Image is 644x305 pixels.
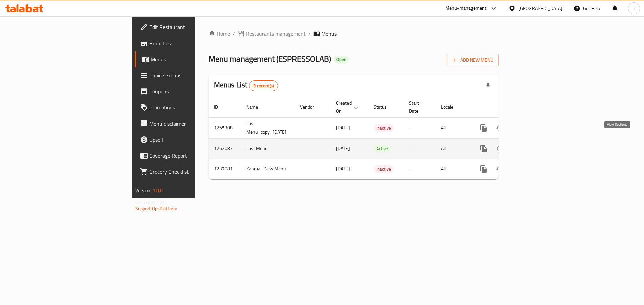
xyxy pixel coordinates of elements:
a: Grocery Checklist [135,164,239,180]
td: All [436,159,470,179]
span: Restaurants management [246,30,306,38]
td: Last Menu_copy_[DATE] [241,117,294,138]
h2: Menus List [214,80,278,91]
span: [DATE] [336,144,350,153]
a: Choice Groups [135,67,239,83]
a: Promotions [135,99,239,116]
td: Zahraa - New Menu [241,159,294,179]
span: Status [374,103,395,111]
span: Choice Groups [149,71,234,79]
button: more [476,120,492,136]
span: Add New Menu [452,56,493,64]
td: All [436,117,470,138]
button: Change Status [492,120,508,136]
td: - [404,159,436,179]
div: [GEOGRAPHIC_DATA] [518,5,562,12]
a: Edit Restaurant [135,19,239,35]
a: Upsell [135,132,239,148]
button: more [476,161,492,177]
a: Menus [135,51,239,67]
span: Version: [135,186,152,195]
span: Edit Restaurant [149,23,234,31]
span: 3 record(s) [249,83,278,89]
a: Restaurants management [238,30,306,38]
td: - [404,117,436,138]
span: Menu disclaimer [149,120,234,128]
span: 1.0.0 [153,186,163,195]
span: Inactive [374,165,394,173]
table: enhanced table [209,97,545,179]
span: Vendor [300,103,323,111]
div: Inactive [374,124,394,132]
nav: breadcrumb [209,30,499,38]
button: Change Status [492,161,508,177]
span: Open [334,57,349,62]
span: Inactive [374,124,394,132]
span: ID [214,103,227,111]
td: - [404,138,436,159]
span: [DATE] [336,123,350,132]
span: Coupons [149,87,234,95]
a: Coupons [135,83,239,99]
td: Last Menu [241,138,294,159]
span: Menus [321,30,337,38]
a: Support.OpsPlatform [135,204,178,213]
span: Menus [151,55,234,63]
li: / [308,30,311,38]
span: Locale [441,103,462,111]
span: Name [246,103,267,111]
button: more [476,141,492,157]
td: All [436,138,470,159]
span: Start Date [409,99,428,115]
span: Get support on: [135,198,166,206]
div: Inactive [374,165,394,173]
button: Add New Menu [447,54,499,66]
span: Menu management ( ESPRESSOLAB ) [209,51,331,66]
span: Branches [149,39,234,47]
span: Grocery Checklist [149,168,234,176]
th: Actions [470,97,545,118]
div: Active [374,145,391,153]
div: Total records count [249,80,278,91]
button: Change Status [492,141,508,157]
span: [DATE] [336,164,350,173]
span: Created On [336,99,360,115]
a: Branches [135,35,239,51]
span: J [633,5,635,12]
span: Coverage Report [149,152,234,160]
span: Upsell [149,136,234,144]
div: Menu-management [445,4,487,12]
a: Coverage Report [135,148,239,164]
a: Menu disclaimer [135,116,239,132]
div: Export file [480,78,496,94]
span: Promotions [149,103,234,111]
span: Active [374,145,391,153]
div: Open [334,56,349,64]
